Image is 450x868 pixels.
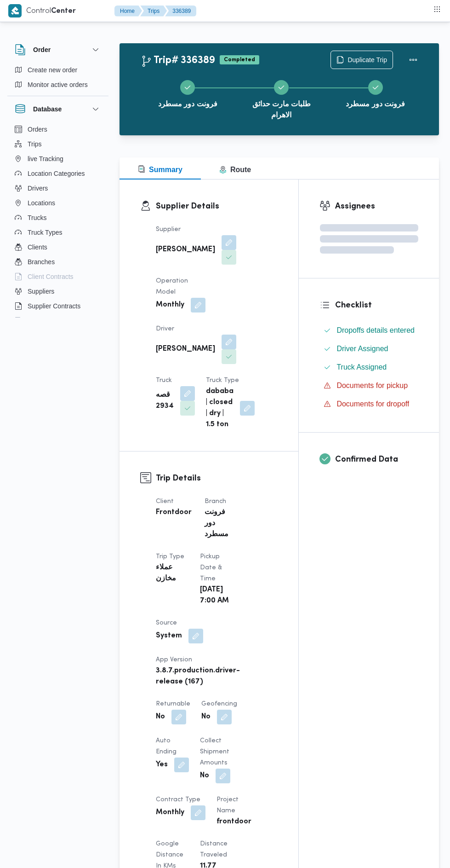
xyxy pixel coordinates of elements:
h3: Trip Details [156,472,278,485]
button: Truck Types [11,225,105,240]
span: Dropoffs details entered [336,325,415,336]
span: Client Contracts [28,271,74,282]
span: Truck Assigned [336,363,387,371]
span: Documents for dropoff [336,399,409,410]
button: Order [15,44,101,55]
span: Operation Model [156,278,188,295]
span: Documents for pickup [336,382,408,389]
span: Duplicate Trip [347,54,387,65]
button: Trips [11,137,105,151]
b: Frontdoor [156,507,192,518]
button: Drivers [11,181,105,196]
span: Trips [28,139,42,150]
span: Dropoffs details entered [336,326,415,334]
span: Route [219,166,251,174]
span: Suppliers [28,286,54,297]
b: [PERSON_NAME] [156,244,215,255]
b: No [200,770,209,781]
b: dababa | closed | dry | 1.5 ton [206,386,234,430]
button: 336389 [165,6,196,17]
b: قصه 2934 [156,390,174,412]
span: Supplier [156,226,181,232]
button: طلبات مارت حدائق الاهرام [234,69,328,128]
span: Project Name [216,797,239,814]
b: Monthly [156,300,184,311]
button: Trucks [11,210,105,225]
svg: Step 1 is complete [184,84,191,91]
div: Order [7,63,108,96]
span: Collect Shipment Amounts [200,738,229,766]
b: Yes [156,759,168,770]
span: Create new order [28,64,77,75]
span: Summary [138,166,182,174]
span: Location Categories [28,168,85,179]
span: Client [156,498,174,504]
span: Documents for pickup [336,380,408,391]
h3: Checklist [335,299,418,312]
span: Devices [28,315,51,326]
button: Location Categories [11,166,105,181]
button: Clients [11,240,105,255]
button: live Tracking [11,151,105,166]
span: Driver Assigned [336,343,388,354]
button: Locations [11,196,105,210]
h3: Database [33,104,62,115]
b: Center [51,8,76,15]
span: Geofencing [201,701,237,707]
h3: Assignees [335,200,418,213]
span: Truck Type [206,377,239,383]
b: فرونت دور مسطرد [205,507,236,540]
span: Orders [28,124,47,135]
span: طلبات مارت حدائق الاهرام [242,98,321,121]
b: No [156,712,165,723]
button: فرونت دور مسطرد [141,69,234,117]
b: عملاء مخازن [156,562,187,584]
button: Database [15,104,101,115]
button: Truck Assigned [320,360,418,375]
img: X8yXhbKr1z7QwAAAABJRU5ErkJggg== [8,4,22,17]
span: Branches [28,256,55,267]
button: فرونت دور مسطرد [329,69,422,117]
b: Monthly [156,807,184,818]
h3: Order [33,44,51,55]
span: Supplier Contracts [28,301,80,312]
span: Truck [156,377,172,383]
button: Suppliers [11,284,105,299]
span: Contract Type [156,797,200,803]
b: [PERSON_NAME] [156,344,215,355]
span: Auto Ending [156,738,177,755]
span: Driver Assigned [336,345,388,353]
span: Trip Type [156,554,184,560]
span: Drivers [28,183,48,194]
span: Truck Assigned [336,362,387,373]
button: Documents for dropoff [320,397,418,411]
h3: Supplier Details [156,200,278,213]
h2: Trip# 336389 [141,55,215,67]
button: Monitor active orders [11,77,105,92]
span: Driver [156,326,174,332]
span: Locations [28,197,55,208]
button: Driver Assigned [320,341,418,356]
span: Trucks [28,212,46,223]
span: Documents for dropoff [336,400,409,408]
span: Distance Traveled [200,841,228,858]
div: Database [7,122,108,321]
button: Client Contracts [11,269,105,284]
span: live Tracking [28,153,63,164]
span: App Version [156,657,192,663]
span: Returnable [156,701,190,707]
span: Pickup date & time [200,554,222,582]
button: Documents for pickup [320,378,418,393]
button: Supplier Contracts [11,299,105,313]
button: Home [114,6,142,17]
h3: Confirmed Data [335,453,418,466]
span: Monitor active orders [28,79,88,90]
span: فرونت دور مسطرد [158,98,217,110]
b: Completed [224,57,255,63]
span: Truck Types [28,227,62,238]
button: Branches [11,255,105,269]
span: Branch [205,498,226,504]
span: Completed [220,55,259,64]
b: No [201,712,211,723]
b: 3.8.7.production.driver-release (167) [156,665,240,688]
